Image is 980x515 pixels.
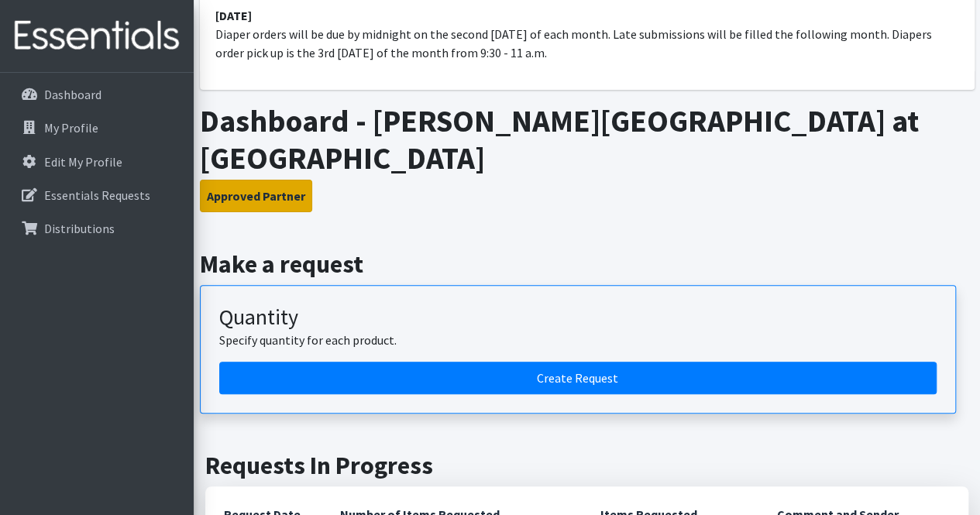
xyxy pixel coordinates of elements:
[219,331,937,349] p: Specify quantity for each product.
[44,187,150,203] p: Essentials Requests
[6,112,187,143] a: My Profile
[215,8,252,23] strong: [DATE]
[205,451,968,480] h2: Requests In Progress
[200,102,975,177] h1: Dashboard - [PERSON_NAME][GEOGRAPHIC_DATA] at [GEOGRAPHIC_DATA]
[219,362,937,394] a: Create a request by quantity
[200,180,312,212] button: Approved Partner
[6,79,187,110] a: Dashboard
[44,120,98,136] p: My Profile
[6,213,187,244] a: Distributions
[6,10,187,62] img: HumanEssentials
[44,221,115,236] p: Distributions
[6,146,187,177] a: Edit My Profile
[44,154,122,170] p: Edit My Profile
[219,304,937,331] h3: Quantity
[200,249,975,279] h2: Make a request
[44,87,101,102] p: Dashboard
[6,180,187,211] a: Essentials Requests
